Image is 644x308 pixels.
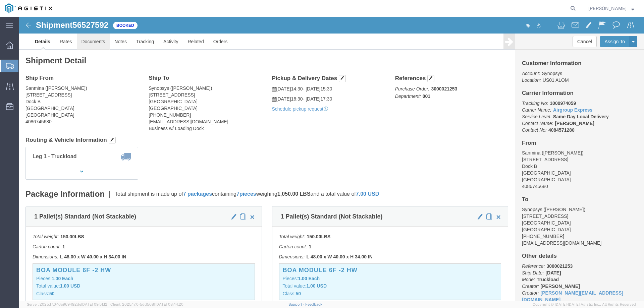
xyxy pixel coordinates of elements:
[533,302,636,307] span: Copyright © [DATE]-[DATE] Agistix Inc., All Rights Reserved
[27,302,107,306] span: Server: 2025.17.0-16a969492de
[110,302,183,306] span: Client: 2025.17.0-5dd568f
[81,302,107,306] span: [DATE] 09:51:12
[588,5,627,12] span: Billy Lo
[155,302,183,306] span: [DATE] 08:44:20
[5,3,52,13] img: logo
[305,302,322,306] a: Feedback
[19,17,644,301] iframe: FS Legacy Container
[588,4,635,12] button: [PERSON_NAME]
[288,302,305,306] a: Support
